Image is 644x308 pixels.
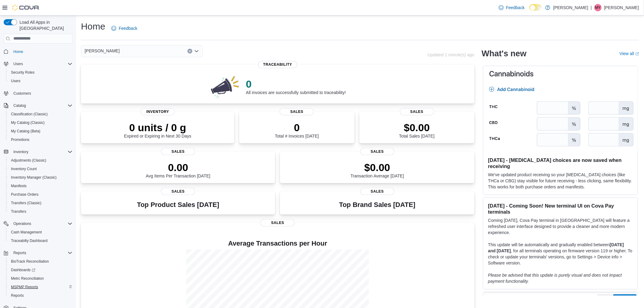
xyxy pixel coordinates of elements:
div: Expired or Expiring in Next 30 Days [124,121,191,138]
h3: Top Product Sales [DATE] [137,201,219,208]
span: Inventory [141,108,175,115]
div: All invoices are successfully submitted to traceability! [246,78,346,95]
span: Inventory Manager (Classic) [11,175,57,180]
p: 0 units / 0 g [124,121,191,134]
p: Coming [DATE], Cova Pay terminal in [GEOGRAPHIC_DATA] will feature a refreshed user interface des... [488,217,633,236]
button: My Catalog (Beta) [6,127,75,135]
div: Transaction Average [DATE] [351,161,404,178]
span: [PERSON_NAME] [85,47,120,54]
a: Classification (Classic) [9,110,50,118]
a: Feedback [109,22,140,34]
h4: Average Transactions per Hour [86,240,470,247]
a: Users [9,77,23,85]
button: MSPMP Reports [6,283,75,291]
span: Metrc Reconciliation [9,275,72,282]
button: Catalog [11,102,28,109]
span: Sales [161,148,195,155]
span: Operations [13,221,31,226]
a: Feedback [496,2,527,14]
button: Clear input [187,49,192,54]
span: Reports [13,250,26,255]
button: Traceabilty Dashboard [6,236,75,245]
button: Transfers (Classic) [6,199,75,207]
img: 0 [209,74,241,99]
a: Traceabilty Dashboard [9,237,50,244]
span: Sales [161,188,195,195]
input: Dark Mode [530,4,542,11]
span: My Catalog (Classic) [11,120,45,125]
span: Transfers [9,208,72,215]
a: Metrc Reconciliation [9,275,46,282]
span: Security Roles [9,69,72,76]
span: My Catalog (Classic) [9,119,72,126]
button: Customers [1,89,75,98]
p: | [591,4,592,11]
button: Security Roles [6,68,75,77]
button: Reports [6,291,75,300]
span: Users [11,79,20,83]
a: Purchase Orders [9,191,41,198]
span: Promotions [11,137,30,142]
span: Manifests [9,182,72,190]
p: 0 [275,121,319,134]
span: Load All Apps in [GEOGRAPHIC_DATA] [17,19,72,31]
em: Please be advised that this update is purely visual and does not impact payment functionality. [488,273,622,284]
button: Promotions [6,135,75,144]
span: BioTrack Reconciliation [9,258,72,265]
a: Promotions [9,136,32,143]
button: My Catalog (Classic) [6,118,75,127]
h3: Top Brand Sales [DATE] [339,201,415,208]
span: Sales [360,148,394,155]
span: Dashboards [9,266,72,274]
button: Manifests [6,182,75,190]
p: 0 [246,78,346,90]
p: Updated 1 minute(s) ago [428,52,474,57]
span: Classification (Classic) [11,112,48,117]
span: Classification (Classic) [9,110,72,118]
button: Open list of options [194,49,199,54]
span: Purchase Orders [9,191,72,198]
a: View allExternal link [620,51,639,56]
a: Manifests [9,182,29,190]
span: Catalog [13,103,26,108]
button: Classification (Classic) [6,110,75,118]
p: We've updated product receiving so your [MEDICAL_DATA] choices (like THCa or CBG) stay visible fo... [488,172,633,190]
a: Dashboards [9,266,38,274]
span: Users [11,60,72,68]
a: My Catalog (Classic) [9,119,47,126]
button: Reports [1,249,75,257]
span: Inventory Count [9,165,72,173]
a: My Catalog (Beta) [9,128,43,135]
span: Feedback [506,5,525,11]
p: $0.00 [399,121,435,134]
p: 0.00 [146,161,210,173]
button: Cash Management [6,228,75,236]
span: Catalog [11,102,72,109]
span: Traceabilty Dashboard [9,237,72,244]
a: MSPMP Reports [9,283,40,291]
span: Metrc Reconciliation [11,276,44,281]
button: Users [11,60,25,68]
div: Total Sales [DATE] [399,121,435,138]
span: Inventory Count [11,166,37,171]
a: Inventory Count [9,165,39,173]
button: Inventory Count [6,165,75,173]
p: This update will be automatically and gradually enabled between , for all terminals operating on ... [488,242,633,266]
span: Reports [11,249,72,257]
span: MSPMP Reports [9,283,72,291]
h3: [DATE] - Coming Soon! New terminal UI on Cova Pay terminals [488,203,633,215]
a: Dashboards [6,266,75,274]
span: Operations [11,220,72,227]
span: My Catalog (Beta) [11,129,40,134]
span: Traceability [258,61,297,68]
button: Inventory [11,148,31,156]
span: Inventory Manager (Classic) [9,174,72,181]
p: [PERSON_NAME] [553,4,588,11]
a: Home [11,48,26,55]
img: Cova [12,5,40,11]
button: Catalog [1,101,75,110]
span: Sales [400,108,434,115]
button: Inventory Manager (Classic) [6,173,75,182]
span: Transfers (Classic) [9,199,72,207]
